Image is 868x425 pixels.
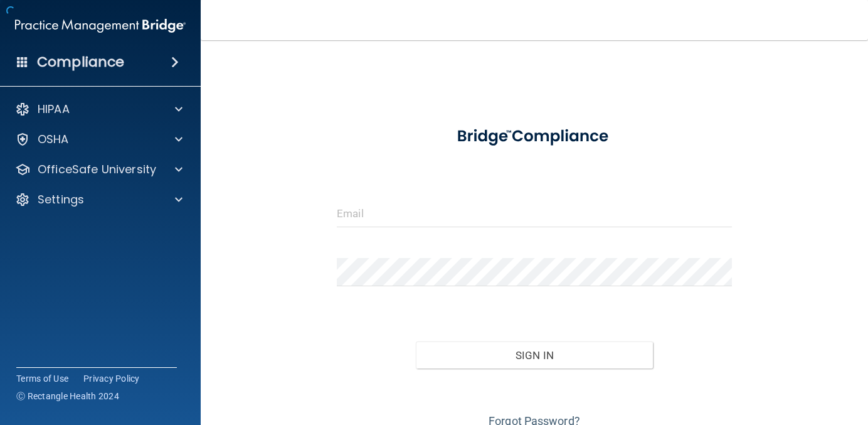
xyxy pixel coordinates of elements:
[38,192,84,207] p: Settings
[337,199,732,227] input: Email
[15,102,183,117] a: HIPAA
[38,102,70,117] p: HIPAA
[416,342,653,369] button: Sign In
[37,53,124,71] h4: Compliance
[83,372,140,385] a: Privacy Policy
[15,13,186,38] img: PMB logo
[15,192,183,207] a: Settings
[15,162,183,177] a: OfficeSafe University
[38,162,156,177] p: OfficeSafe University
[38,132,69,147] p: OSHA
[440,116,628,158] img: bridge_compliance_login_screen.278c3ca4.svg
[16,390,119,402] span: Ⓒ Rectangle Health 2024
[16,372,68,385] a: Terms of Use
[15,132,183,147] a: OSHA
